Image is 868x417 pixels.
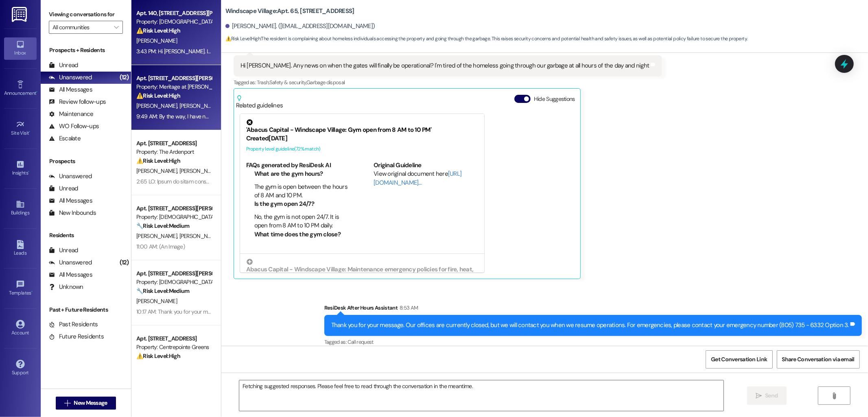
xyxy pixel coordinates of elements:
[136,157,180,164] strong: ⚠️ Risk Level: High
[136,92,180,99] strong: ⚠️ Risk Level: High
[246,259,478,300] div: Abacus Capital - Windscape Village: Maintenance emergency policies for fire, heat, broken windows...
[49,172,92,181] div: Unanswered
[4,238,37,260] a: Leads
[324,303,862,315] div: ResiDesk After Hours Assistant
[236,95,283,110] div: Related guidelines
[179,167,220,175] span: [PERSON_NAME]
[41,46,131,55] div: Prospects + Residents
[4,197,37,219] a: Buildings
[49,246,78,255] div: Unread
[136,297,177,305] span: [PERSON_NAME]
[136,113,365,120] div: 9:49 AM: By the way, I have no heat for our trash guys as a matter fact I appreciate what they do
[41,306,131,314] div: Past + Future Residents
[136,308,732,315] div: 10:17 AM: Thank you for your message. Our offices are currently closed, but we will contact you w...
[4,157,37,179] a: Insights •
[41,157,131,166] div: Prospects
[118,256,131,269] div: (12)
[136,17,212,26] div: Property: [DEMOGRAPHIC_DATA]
[234,76,662,88] div: Tagged as:
[136,352,180,360] strong: ⚠️ Risk Level: High
[136,213,212,221] div: Property: [DEMOGRAPHIC_DATA]
[179,102,220,109] span: [PERSON_NAME]
[374,161,422,169] b: Original Guideline
[831,393,837,399] i: 
[374,170,461,186] a: [URL][DOMAIN_NAME]…
[179,232,220,240] span: [PERSON_NAME]
[64,400,70,406] i: 
[136,83,212,91] div: Property: Meritage at [PERSON_NAME][GEOGRAPHIC_DATA]
[136,222,189,229] strong: 🔧 Risk Level: Medium
[331,321,849,330] div: Thank you for your message. Our offices are currently closed, but we will contact you when we res...
[52,21,110,34] input: All communities
[706,350,772,369] button: Get Conversation Link
[756,393,762,399] i: 
[4,118,37,140] a: Site Visit •
[765,391,778,400] span: Send
[534,95,575,103] label: Hide Suggestions
[136,37,177,44] span: [PERSON_NAME]
[246,119,478,134] div: 'Abacus Capital - Windscape Village: Gym open from 8 AM to 10 PM'
[254,200,351,208] li: Is the gym open 24/7?
[56,397,116,410] button: New Message
[4,37,37,59] a: Inbox
[136,269,212,278] div: Apt. [STREET_ADDRESS][PERSON_NAME]
[28,169,29,175] span: •
[31,289,33,295] span: •
[49,98,106,106] div: Review follow-ups
[136,243,185,250] div: 11:00 AM: (An Image)
[49,85,92,94] div: All Messages
[348,338,374,345] span: Call request
[49,184,78,193] div: Unread
[36,89,37,95] span: •
[136,102,179,109] span: [PERSON_NAME]
[225,7,354,15] b: Windscape Village: Apt. 65, [STREET_ADDRESS]
[136,27,180,34] strong: ⚠️ Risk Level: High
[136,9,212,17] div: Apt. 140, [STREET_ADDRESS][PERSON_NAME]
[49,271,92,279] div: All Messages
[254,230,351,239] li: What time does the gym close?
[777,350,860,369] button: Share Conversation via email
[306,79,345,86] span: Garbage disposal
[136,74,212,83] div: Apt. [STREET_ADDRESS][PERSON_NAME]
[711,355,767,364] span: Get Conversation Link
[254,213,351,230] li: No, the gym is not open 24/7. It is open from 8 AM to 10 PM daily.
[136,232,179,240] span: [PERSON_NAME]
[241,61,649,70] div: Hi [PERSON_NAME]. Any news on when the gates will finally be operational? I'm tired of the homele...
[398,303,418,312] div: 8:53 AM
[269,79,306,86] span: Safety & security ,
[747,386,787,405] button: Send
[324,336,862,348] div: Tagged as:
[136,139,212,148] div: Apt. [STREET_ADDRESS]
[49,122,99,131] div: WO Follow-ups
[136,204,212,213] div: Apt. [STREET_ADDRESS][PERSON_NAME]
[12,7,28,22] img: ResiDesk Logo
[136,334,212,343] div: Apt. [STREET_ADDRESS]
[257,79,269,86] span: Trash ,
[114,24,118,31] i: 
[254,170,351,178] li: What are the gym hours?
[225,22,375,31] div: [PERSON_NAME]. ([EMAIL_ADDRESS][DOMAIN_NAME])
[49,134,81,143] div: Escalate
[41,231,131,240] div: Residents
[136,167,179,175] span: [PERSON_NAME]
[136,148,212,156] div: Property: The Ardenport
[136,287,189,295] strong: 🔧 Risk Level: Medium
[4,357,37,379] a: Support
[74,399,107,407] span: New Message
[49,61,78,70] div: Unread
[246,134,478,143] div: Created [DATE]
[225,35,260,42] strong: ⚠️ Risk Level: High
[4,277,37,299] a: Templates •
[4,317,37,339] a: Account
[246,161,331,169] b: FAQs generated by ResiDesk AI
[254,183,351,200] li: The gym is open between the hours of 8 AM and 10 PM.
[374,170,478,187] div: View original document here
[29,129,31,135] span: •
[49,8,123,21] label: Viewing conversations for
[49,196,92,205] div: All Messages
[136,278,212,286] div: Property: [DEMOGRAPHIC_DATA]
[49,320,98,329] div: Past Residents
[118,71,131,84] div: (12)
[49,209,96,217] div: New Inbounds
[239,380,724,411] textarea: Fetching suggested responses. Please feel free to read through the conversation in the meantime.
